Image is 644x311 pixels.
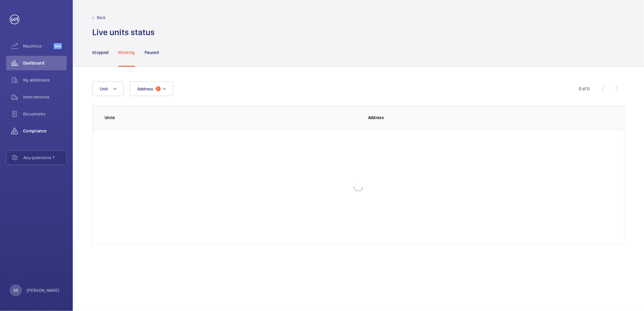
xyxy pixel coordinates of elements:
span: Any questions ? [23,155,66,161]
span: Beta [54,43,62,49]
p: Stopped [92,49,109,55]
span: 1 [156,86,161,91]
span: Maximize [23,43,54,49]
span: Dashboard [23,60,67,66]
span: My addresses [23,77,67,83]
p: [PERSON_NAME] [27,287,59,293]
span: Interventions [23,94,67,100]
p: Back [97,15,106,21]
h1: Live units status [92,27,155,38]
span: Documents [23,111,67,117]
span: Address [137,86,153,91]
button: Address1 [130,82,173,96]
button: Unit [92,82,124,96]
div: 0 of 0 [579,86,590,92]
p: AS [13,287,18,293]
span: Compliance [23,128,67,134]
p: Address [368,115,612,121]
p: Units [105,115,358,121]
span: Unit [100,86,108,91]
p: Working [118,49,135,55]
p: Paused [145,49,159,55]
